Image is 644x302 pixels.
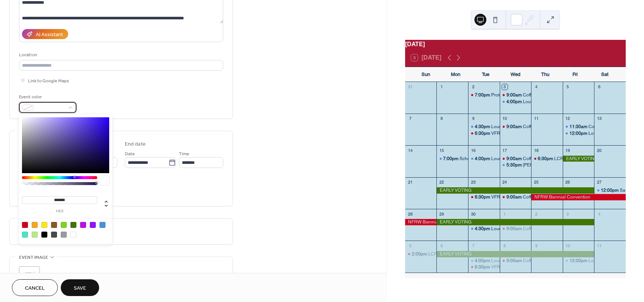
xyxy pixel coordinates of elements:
[502,147,508,153] div: 17
[475,124,491,130] span: 4:30pm
[506,258,523,264] span: 9:00am
[533,211,539,217] div: 2
[51,222,57,228] div: #8B572A
[596,179,602,185] div: 27
[475,226,491,232] span: 4:30pm
[506,124,523,130] span: 9:00am
[407,179,413,185] div: 21
[468,92,500,98] div: Protect The Vote - Election Integrity Training
[523,92,595,98] div: Coffee With The Club 9am-10:30am
[439,84,444,90] div: 1
[569,130,588,137] span: 12:00pm
[500,258,531,264] div: Coffee With The Club 9am-10:30am
[491,156,606,162] div: Loudoun County Board of Supervisors Business Meeting
[590,67,620,82] div: Sat
[502,179,508,185] div: 24
[523,194,595,200] div: Coffee With The Club 9am-10:30am
[443,156,460,162] span: 7:00pm
[61,279,99,296] button: Save
[569,258,588,264] span: 12:00pm
[468,194,500,200] div: VFRW Tuesday Call Nights
[565,84,571,90] div: 5
[530,67,560,82] div: Thu
[533,243,539,248] div: 9
[596,211,602,217] div: 4
[436,251,594,257] div: EARLY VOTING
[500,156,531,162] div: Coffee With The Club 9am-10:30am
[470,243,476,248] div: 7
[475,130,491,137] span: 6:30pm
[565,147,571,153] div: 19
[523,226,595,232] div: Coffee With The Club 9am-10:30am
[22,29,68,39] button: AI Assistant
[12,279,58,296] button: Cancel
[560,67,590,82] div: Fri
[506,162,523,168] span: 5:30pm
[412,251,428,257] span: 2:00pm
[500,92,531,98] div: Coffee With The Club 9am-10:30am
[475,264,491,270] span: 6:30pm
[428,251,497,257] div: LCRWC Afternoon Tea Fundraiser
[22,232,28,238] div: #50E3C2
[468,264,500,270] div: VFRW Tuesday Call Nights
[407,147,413,153] div: 14
[500,99,531,105] div: Loudoun County Board of Supervisors Business Meeting
[501,67,530,82] div: Wed
[523,162,627,168] div: [PERSON_NAME] : "90-Division [PERSON_NAME]"
[90,222,96,228] div: #9013FE
[569,124,588,130] span: 11:30am
[19,266,40,287] div: ;
[533,179,539,185] div: 25
[563,124,594,130] div: Conservative Network Event Featuring Leslie Manookian
[22,209,97,213] label: hex
[596,243,602,248] div: 11
[502,116,508,121] div: 10
[100,222,105,228] div: #4A90E2
[563,130,594,137] div: Loudoun Crime Commission Luncheon
[533,84,539,90] div: 4
[179,150,189,158] span: Time
[439,243,444,248] div: 6
[491,258,606,264] div: Loudoun County Board of Supervisors Business Meeting
[32,232,38,238] div: #B8E986
[470,147,476,153] div: 16
[523,99,638,105] div: Loudoun County Board of Supervisors Business Meeting
[475,194,491,200] span: 6:30pm
[468,258,500,264] div: Loudoun County Board of Supervisors Business Meeting
[460,156,524,162] div: School Board Candidate Forum
[471,67,501,82] div: Tue
[500,194,531,200] div: Coffee With The Club 9am-10:30am
[439,147,444,153] div: 15
[502,84,508,90] div: 3
[470,211,476,217] div: 30
[502,243,508,248] div: 8
[51,232,57,238] div: #4A4A4A
[506,156,523,162] span: 9:00am
[491,194,543,200] div: VFRW [DATE] Call Nights
[506,226,523,232] span: 9:00am
[491,130,543,137] div: VFRW [DATE] Call Nights
[596,84,602,90] div: 6
[32,222,38,228] div: #F5A623
[475,258,491,264] span: 4:00pm
[565,243,571,248] div: 10
[441,67,471,82] div: Mon
[523,124,595,130] div: Coffee With The Club 9am-10:30am
[439,179,444,185] div: 22
[468,130,500,137] div: VFRW Tuesday Call Nights
[70,222,76,228] div: #417505
[28,77,69,85] span: Link to Google Maps
[538,156,554,162] span: 6:30pm
[533,116,539,121] div: 11
[470,179,476,185] div: 23
[533,147,539,153] div: 18
[531,194,626,200] div: NFRW Biennial Convention
[500,226,531,232] div: Coffee With The Club 9am-10:30am
[468,156,500,162] div: Loudoun County Board of Supervisors Business Meeting
[491,264,543,270] div: VFRW [DATE] Call Nights
[565,179,571,185] div: 26
[61,222,67,228] div: #7ED321
[500,124,531,130] div: Coffee With The Club 9am-10:30am
[468,124,500,130] div: Loudoun County School Board Meeting
[25,284,45,292] span: Cancel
